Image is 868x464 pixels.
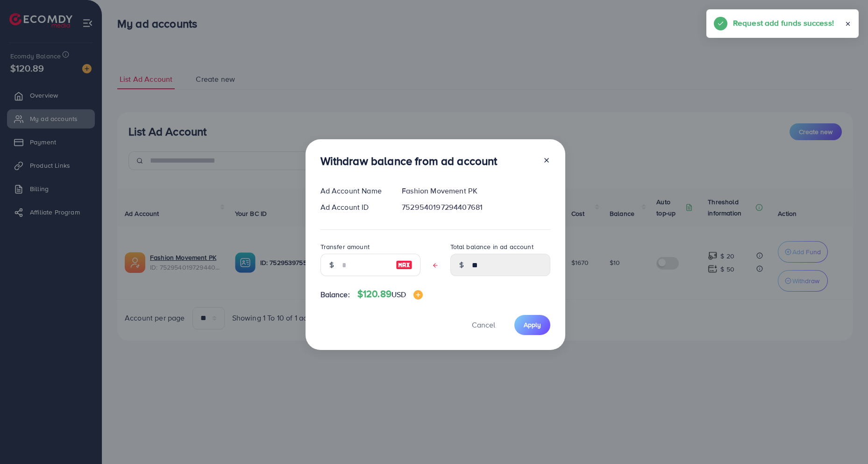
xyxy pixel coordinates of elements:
[396,259,413,271] img: image
[828,422,861,457] iframe: Chat
[320,242,370,251] label: Transfer amount
[391,289,406,300] span: USD
[313,186,395,196] div: Ad Account Name
[413,290,423,300] img: image
[394,186,557,196] div: Fashion Movement PK
[313,202,395,213] div: Ad Account ID
[450,242,534,251] label: Total balance in ad account
[514,315,550,335] button: Apply
[524,320,541,329] span: Apply
[320,289,350,300] span: Balance:
[460,315,507,335] button: Cancel
[320,154,498,168] h3: Withdraw balance from ad account
[394,202,557,213] div: 7529540197294407681
[357,288,423,300] h4: $120.89
[733,17,834,29] h5: Request add funds success!
[472,320,495,330] span: Cancel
